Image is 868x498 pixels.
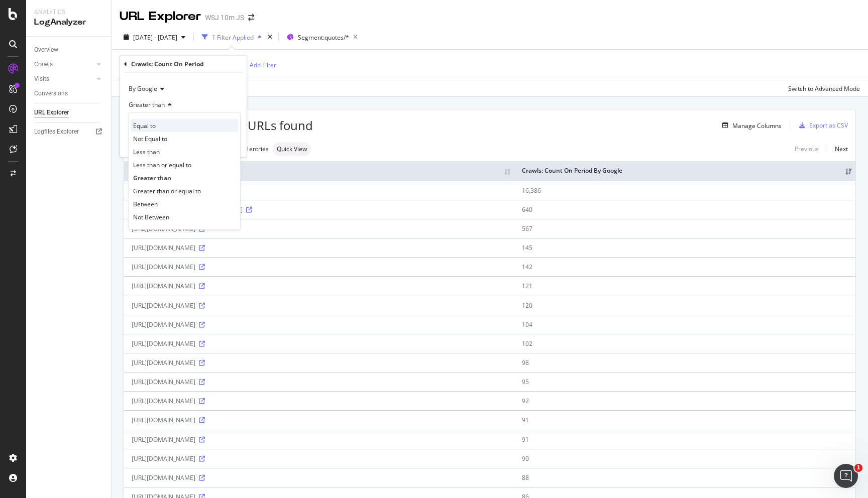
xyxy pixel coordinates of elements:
div: Conversions [34,88,68,99]
td: 120 [514,296,855,315]
td: 121 [514,276,855,295]
div: Crawls [34,59,53,70]
div: [URL][DOMAIN_NAME] [132,416,507,424]
button: Export as CSV [795,117,848,134]
button: Manage Columns [718,119,782,132]
td: 98 [514,353,855,372]
div: Overview [34,45,58,55]
span: Segment: quotes/* [298,33,349,42]
span: Not Equal to [133,134,167,143]
td: 142 [514,257,855,276]
div: [URL][DOMAIN_NAME] [132,339,507,348]
a: Conversions [34,88,104,99]
a: Overview [34,45,104,55]
div: LogAnalyzer [34,17,103,28]
td: 90 [514,449,855,468]
div: [URL][DOMAIN_NAME] [132,454,507,463]
div: times [266,32,274,42]
button: Switch to Advanced Mode [784,80,860,96]
div: [URL][DOMAIN_NAME] [132,282,507,290]
button: 1 Filter Applied [198,29,266,45]
div: [URL][DOMAIN_NAME] [132,263,507,271]
div: arrow-right-arrow-left [248,14,254,21]
div: Switch to Advanced Mode [788,84,860,93]
div: Logfiles Explorer [34,127,79,137]
td: 88 [514,468,855,487]
span: Equal to [133,121,156,130]
td: 567 [514,219,855,238]
span: Greater than [129,100,165,109]
div: [URL][DOMAIN_NAME] [132,397,507,405]
span: Between [133,199,158,208]
div: URL Explorer [120,8,201,25]
span: 1 [854,464,862,472]
div: Crawls: Count On Period [131,60,204,68]
td: 145 [514,238,855,257]
button: [DATE] - [DATE] [120,29,189,45]
td: 102 [514,334,855,353]
div: [URL][DOMAIN_NAME] [132,358,507,367]
div: Add Filter [250,61,276,69]
div: Analytics [34,8,103,17]
div: 1 Filter Applied [212,33,254,42]
a: Visits [34,74,94,84]
span: Less than [133,147,160,156]
th: Crawls: Count On Period By Google: activate to sort column ascending [514,161,855,181]
div: [URL][DOMAIN_NAME] [132,224,507,233]
span: Greater than or equal to [133,186,201,195]
button: Add Filter [236,59,276,71]
span: Greater than [133,173,171,182]
div: Manage Columns [732,121,782,130]
div: Visits [34,74,49,84]
a: Next [827,142,848,156]
div: [URL][DOMAIN_NAME] [132,378,507,386]
div: [URL][DOMAIN_NAME] [132,473,507,482]
a: URL Explorer [34,107,104,118]
div: [URL][DOMAIN_NAME] [132,320,507,329]
div: neutral label [273,142,311,156]
div: [URL][DOMAIN_NAME][PERSON_NAME] [132,205,507,214]
td: 92 [514,391,855,410]
td: 95 [514,372,855,391]
th: Full URL: activate to sort column ascending [124,161,514,181]
span: Not Between [133,212,169,221]
button: Cancel [124,139,156,149]
a: Crawls [34,59,94,70]
span: Less than or equal to [133,160,191,169]
td: 91 [514,430,855,449]
td: 16,386 [514,181,855,200]
span: [DATE] - [DATE] [133,33,177,42]
td: 104 [514,315,855,334]
td: 91 [514,410,855,429]
span: Quick View [277,146,307,152]
div: WSJ 10m JS [205,13,244,23]
div: [URL][DOMAIN_NAME] [132,435,507,444]
iframe: Intercom live chat [834,464,858,488]
span: By Google [129,84,157,93]
button: Segment:quotes/* [283,29,362,45]
div: URL Explorer [34,107,69,118]
div: Export as CSV [809,121,848,130]
div: [URL][DOMAIN_NAME] [132,243,507,252]
div: [URL][DOMAIN_NAME] [132,301,507,310]
td: 640 [514,200,855,219]
div: [URL][DOMAIN_NAME] [132,186,507,195]
a: Logfiles Explorer [34,127,104,137]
